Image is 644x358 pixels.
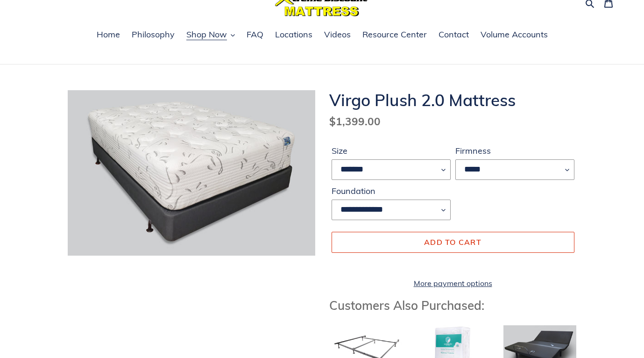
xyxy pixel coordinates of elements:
button: Add to cart [332,232,574,252]
a: Volume Accounts [476,28,552,42]
a: Home [92,28,125,42]
span: Videos [324,29,351,40]
span: $1,399.00 [329,115,381,128]
span: Locations [275,29,312,40]
span: Contact [439,29,469,40]
label: Foundation [332,185,451,197]
a: Resource Center [358,28,432,42]
span: Home [97,29,120,40]
h1: Virgo Plush 2.0 Mattress [329,90,577,110]
button: Shop Now [182,28,240,42]
a: Videos [319,28,355,42]
a: Philosophy [127,28,179,42]
span: Volume Accounts [481,29,548,40]
label: Size [332,144,451,157]
a: FAQ [242,28,268,42]
a: Contact [434,28,474,42]
span: Shop Now [186,29,227,40]
h3: Customers Also Purchased: [329,298,577,313]
span: FAQ [247,29,263,40]
span: Philosophy [132,29,175,40]
span: Add to cart [424,237,481,247]
span: Resource Center [362,29,427,40]
label: Firmness [455,144,574,157]
a: More payment options [332,278,574,289]
a: Locations [270,28,317,42]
